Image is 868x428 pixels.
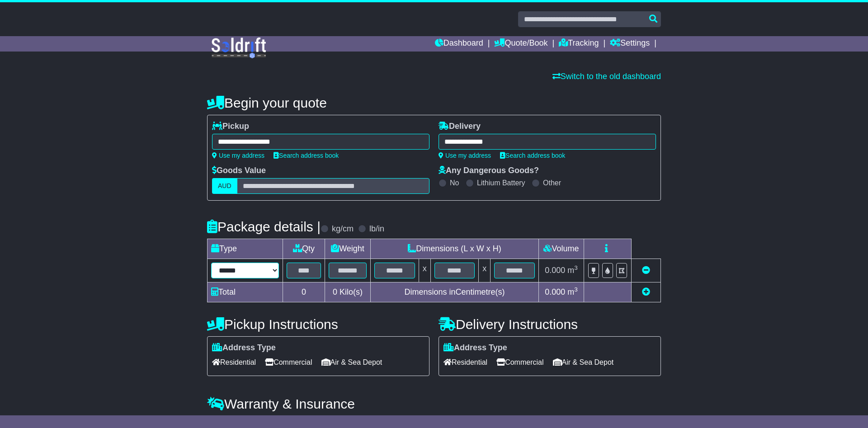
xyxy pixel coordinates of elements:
[370,239,538,259] td: Dimensions (L x W x H)
[212,166,266,176] label: Goods Value
[574,286,578,293] sup: 3
[543,179,561,187] label: Other
[500,152,565,159] a: Search address book
[559,36,599,52] a: Tracking
[321,355,382,369] span: Air & Sea Depot
[207,317,429,332] h4: Pickup Instructions
[439,122,481,132] label: Delivery
[325,239,371,259] td: Weight
[419,259,430,282] td: x
[494,36,547,52] a: Quote/Book
[496,355,543,369] span: Commercial
[207,219,321,234] h4: Package details |
[325,282,371,302] td: Kilo(s)
[439,166,539,176] label: Any Dangerous Goods?
[208,282,283,302] td: Total
[208,239,283,259] td: Type
[333,287,337,296] span: 0
[642,266,650,275] a: Remove this item
[439,317,661,332] h4: Delivery Instructions
[439,152,491,159] a: Use my address
[450,179,459,187] label: No
[212,178,237,194] label: AUD
[207,396,661,411] h4: Warranty & Insurance
[435,36,483,52] a: Dashboard
[212,122,249,132] label: Pickup
[212,152,264,159] a: Use my address
[479,259,491,282] td: x
[265,355,312,369] span: Commercial
[477,179,525,187] label: Lithium Battery
[642,287,650,296] a: Add new item
[369,224,384,234] label: lb/in
[545,266,565,275] span: 0.000
[212,343,276,353] label: Address Type
[552,72,661,81] a: Switch to the old dashboard
[538,239,584,259] td: Volume
[283,282,325,302] td: 0
[610,36,650,52] a: Settings
[574,264,578,271] sup: 3
[207,95,661,110] h4: Begin your quote
[545,287,565,296] span: 0.000
[370,282,538,302] td: Dimensions in Centimetre(s)
[443,355,487,369] span: Residential
[443,343,507,353] label: Address Type
[274,152,339,159] a: Search address book
[567,287,578,296] span: m
[283,239,325,259] td: Qty
[553,355,614,369] span: Air & Sea Depot
[567,266,578,275] span: m
[212,355,256,369] span: Residential
[332,224,354,234] label: kg/cm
